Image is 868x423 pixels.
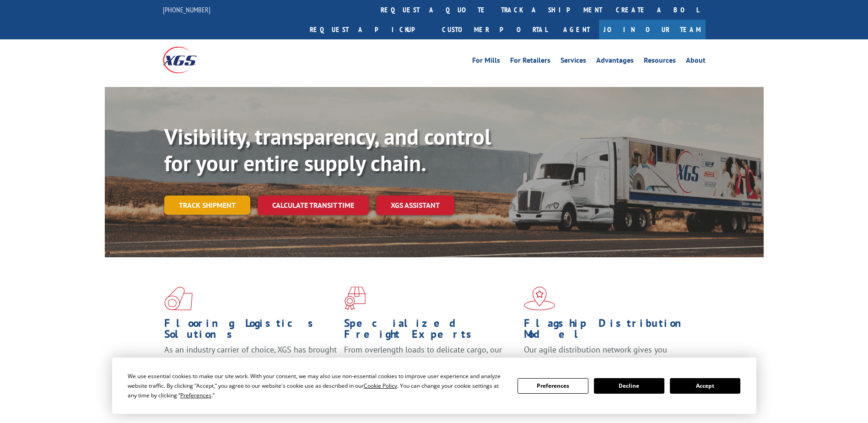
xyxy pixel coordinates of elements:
a: About [686,57,706,67]
a: Agent [554,20,599,39]
p: From overlength loads to delicate cargo, our experienced staff knows the best way to move your fr... [344,344,517,385]
h1: Specialized Freight Experts [344,318,517,344]
a: Request a pickup [303,20,435,39]
button: Accept [670,378,740,394]
a: For Mills [472,57,500,67]
a: Join Our Team [599,20,706,39]
h1: Flagship Distribution Model [524,318,697,344]
div: Cookie Consent Prompt [112,358,756,414]
img: xgs-icon-total-supply-chain-intelligence-red [164,287,193,310]
a: [PHONE_NUMBER] [163,5,210,14]
a: Advantages [596,57,634,67]
b: Visibility, transparency, and control for your entire supply chain. [164,122,491,177]
a: Track shipment [164,195,250,215]
button: Preferences [518,378,588,394]
a: Customer Portal [435,20,554,39]
button: Decline [594,378,664,394]
a: Services [561,57,586,67]
div: We use essential cookies to make our site work. With your consent, we may also use non-essential ... [128,371,507,400]
span: Cookie Policy [364,382,397,390]
a: Resources [644,57,676,67]
span: Preferences [180,391,211,399]
span: Our agile distribution network gives you nationwide inventory management on demand. [524,344,692,366]
img: xgs-icon-focused-on-flooring-red [344,287,366,310]
a: XGS ASSISTANT [376,195,454,215]
img: xgs-icon-flagship-distribution-model-red [524,287,555,310]
h1: Flooring Logistics Solutions [164,318,337,344]
span: As an industry carrier of choice, XGS has brought innovation and dedication to flooring logistics... [164,344,337,377]
a: For Retailers [510,57,550,67]
a: Calculate transit time [258,195,369,215]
